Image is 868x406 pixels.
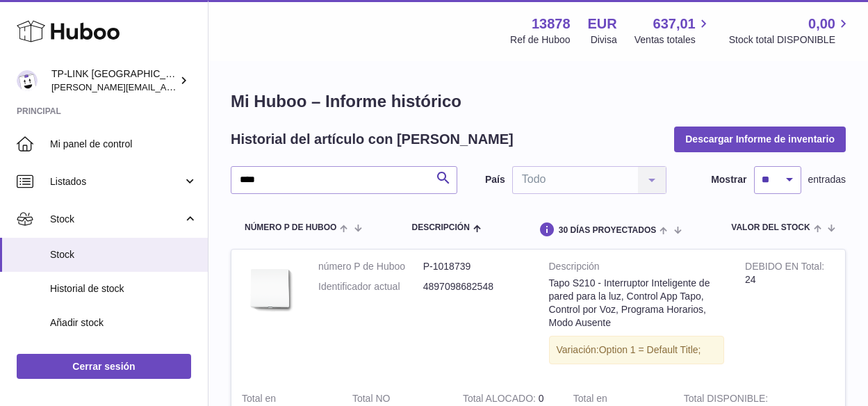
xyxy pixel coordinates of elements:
[653,15,696,33] span: 637,01
[411,223,469,232] span: Descripción
[729,15,851,47] a: 0,00 Stock total DISPONIBLE
[242,260,297,316] img: product image
[549,336,725,364] div: Variación:
[634,15,712,47] a: 637,01 Ventas totales
[735,250,845,382] td: 24
[17,70,38,91] img: celia.yan@tp-link.com
[549,260,725,277] strong: Descripción
[731,223,810,232] span: Valor del stock
[51,81,279,92] span: [PERSON_NAME][EMAIL_ADDRESS][DOMAIN_NAME]
[231,130,514,149] h2: Historial del artículo con [PERSON_NAME]
[50,350,197,364] span: Historial de entregas
[559,226,656,235] span: 30 DÍAS PROYECTADOS
[808,15,835,33] span: 0,00
[50,138,197,151] span: Mi panel de control
[318,260,423,273] dt: número P de Huboo
[588,15,617,33] strong: EUR
[423,260,528,273] dd: P-1018739
[808,173,846,186] span: entradas
[318,280,423,293] dt: Identificador actual
[532,15,571,33] strong: 13878
[729,33,851,47] span: Stock total DISPONIBLE
[711,173,746,186] label: Mostrar
[50,213,183,226] span: Stock
[423,280,528,293] dd: 4897098682548
[231,90,846,113] h1: Mi Huboo – Informe histórico
[485,173,505,186] label: País
[51,67,177,94] div: TP-LINK [GEOGRAPHIC_DATA], SOCIEDAD LIMITADA
[50,282,197,295] span: Historial de stock
[50,175,183,188] span: Listados
[634,33,712,47] span: Ventas totales
[591,33,617,47] div: Divisa
[599,344,701,355] span: Option 1 = Default Title;
[510,33,570,47] div: Ref de Huboo
[245,223,336,232] span: número P de Huboo
[549,277,725,330] div: Tapo S210 - Interruptor Inteligente de pared para la luz, Control App Tapo, Control por Voz, Prog...
[674,127,846,152] button: Descargar Informe de inventario
[50,248,197,261] span: Stock
[745,261,824,275] strong: DEBIDO EN Total
[17,354,191,379] a: Cerrar sesión
[50,316,197,330] span: Añadir stock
